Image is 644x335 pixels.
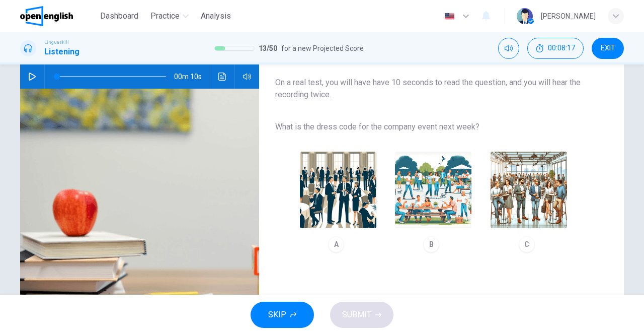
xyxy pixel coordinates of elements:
[251,302,314,328] button: SKIP
[519,236,535,252] div: C
[268,308,286,322] span: SKIP
[275,121,592,133] span: What is the dress code for the company event next week?
[275,77,592,101] span: On a real test, you will have have 10 seconds to read the question, and you will hear the recordi...
[20,6,96,26] a: OpenEnglish logo
[44,39,69,46] span: Linguaskill
[150,10,180,22] span: Practice
[20,89,259,334] img: Listen to a clip about the dress code for an event.
[100,10,138,22] span: Dashboard
[300,152,376,228] img: A
[486,147,572,257] button: C
[592,38,624,59] button: EXIT
[443,13,456,20] img: en
[517,8,533,24] img: Profile picture
[201,10,231,22] span: Analysis
[174,64,210,89] span: 00m 10s
[214,64,230,89] button: Click to see the audio transcription
[423,236,439,252] div: B
[259,42,277,54] span: 13 / 50
[498,38,519,59] div: Mute
[20,6,73,26] img: OpenEnglish logo
[96,7,142,25] button: Dashboard
[281,42,364,54] span: for a new Projected Score
[44,46,79,58] h1: Listening
[295,147,381,257] button: A
[491,152,567,228] img: C
[395,152,471,228] img: B
[548,44,575,52] span: 00:08:17
[197,7,235,25] button: Analysis
[541,10,596,22] div: [PERSON_NAME]
[390,147,476,257] button: B
[601,44,615,52] span: EXIT
[146,7,193,25] button: Practice
[527,38,584,59] button: 00:08:17
[527,38,584,59] div: Hide
[328,236,344,252] div: A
